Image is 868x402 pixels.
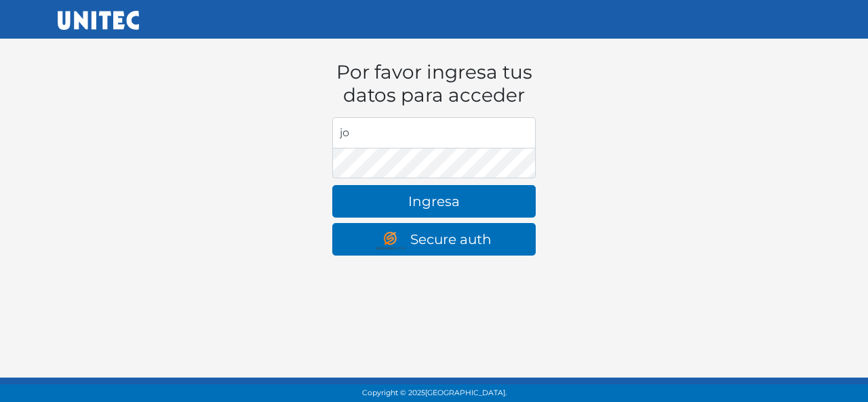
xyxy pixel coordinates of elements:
a: Secure auth [332,223,536,256]
img: UNITEC [58,11,139,30]
input: Dirección de email [332,117,536,148]
h1: Por favor ingresa tus datos para acceder [332,61,536,106]
img: secure auth logo [376,232,410,249]
button: Ingresa [332,185,536,218]
span: [GEOGRAPHIC_DATA]. [425,388,507,397]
